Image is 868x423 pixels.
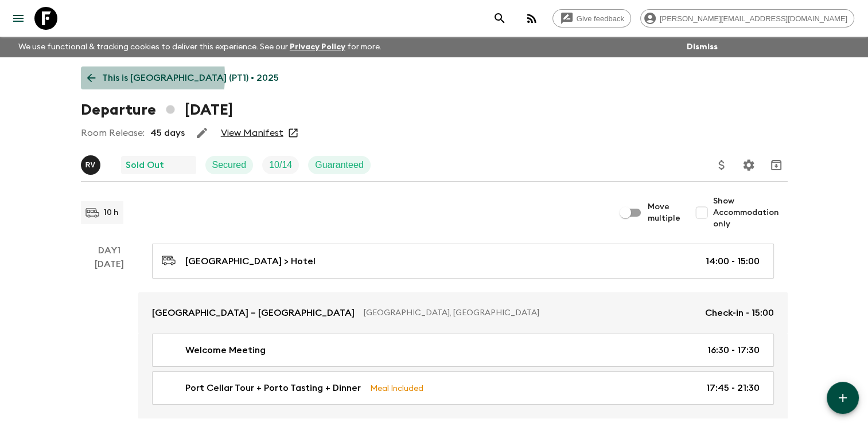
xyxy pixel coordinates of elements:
div: Trip Fill [262,156,299,174]
span: Move multiple [648,201,681,224]
p: 17:45 - 21:30 [706,381,760,395]
p: 45 days [150,126,185,140]
button: search adventures [488,7,511,30]
a: Welcome Meeting16:30 - 17:30 [152,334,774,367]
p: Guaranteed [315,158,364,172]
div: [PERSON_NAME][EMAIL_ADDRESS][DOMAIN_NAME] [640,9,854,28]
a: Give feedback [552,9,631,28]
button: Dismiss [684,39,721,55]
p: [GEOGRAPHIC_DATA] – [GEOGRAPHIC_DATA] [152,306,355,320]
a: Privacy Policy [290,43,345,51]
button: Archive (Completed, Cancelled or Unsynced Departures only) [765,154,788,177]
p: Secured [212,158,247,172]
div: Secured [205,156,254,174]
p: R V [85,160,96,170]
a: Port Cellar Tour + Porto Tasting + DinnerMeal Included17:45 - 21:30 [152,371,774,405]
span: Give feedback [570,14,630,23]
p: This is [GEOGRAPHIC_DATA] (PT1) • 2025 [102,71,279,85]
p: Day 1 [81,244,138,257]
span: Rita Vogel [81,159,103,168]
p: 16:30 - 17:30 [707,343,760,357]
p: We use functional & tracking cookies to deliver this experience. See our for more. [14,37,386,57]
span: [PERSON_NAME][EMAIL_ADDRESS][DOMAIN_NAME] [653,14,854,23]
button: menu [7,7,30,30]
div: [DATE] [95,257,124,418]
span: Show Accommodation only [713,195,788,230]
a: [GEOGRAPHIC_DATA] > Hotel14:00 - 15:00 [152,244,774,279]
a: [GEOGRAPHIC_DATA] – [GEOGRAPHIC_DATA][GEOGRAPHIC_DATA], [GEOGRAPHIC_DATA]Check-in - 15:00 [138,292,788,334]
p: Welcome Meeting [185,343,266,357]
p: 14:00 - 15:00 [706,254,760,268]
a: View Manifest [221,127,283,139]
h1: Departure [DATE] [81,99,233,122]
p: Sold Out [126,158,164,172]
p: Port Cellar Tour + Porto Tasting + Dinner [185,381,361,395]
a: This is [GEOGRAPHIC_DATA] (PT1) • 2025 [81,66,285,89]
p: Check-in - 15:00 [705,306,774,320]
p: Meal Included [370,382,423,394]
p: 10 / 14 [269,158,292,172]
p: Room Release: [81,126,145,140]
button: Update Price, Early Bird Discount and Costs [710,154,733,177]
button: RV [81,155,103,175]
button: Settings [737,154,760,177]
p: [GEOGRAPHIC_DATA], [GEOGRAPHIC_DATA] [364,307,696,319]
p: [GEOGRAPHIC_DATA] > Hotel [185,254,316,268]
p: 10 h [104,207,119,218]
